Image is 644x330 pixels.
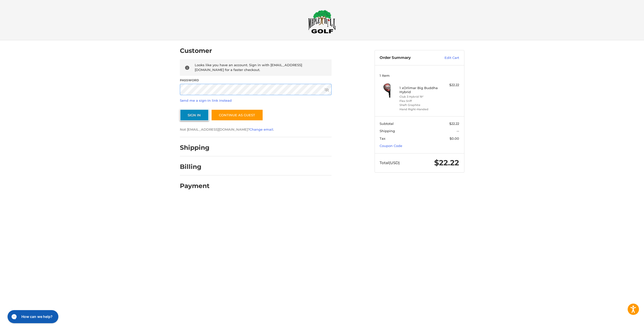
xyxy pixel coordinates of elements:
span: $0.00 [450,136,459,140]
span: Tax [380,136,385,140]
h2: Customer [180,47,212,55]
a: Change email [250,127,273,131]
h2: Shipping [180,144,210,152]
span: Looks like you have an account. Sign in with [EMAIL_ADDRESS][DOMAIN_NAME] for a faster checkout. [195,63,302,72]
h3: 1 Item [380,74,459,78]
span: Shipping [380,129,395,133]
span: $22.22 [449,122,459,126]
div: $22.22 [439,83,459,88]
h4: 1 x Orlimar Big Buddha Hybrid [399,86,438,94]
p: Not [EMAIL_ADDRESS][DOMAIN_NAME]? . [180,127,332,132]
label: Password [180,78,332,83]
span: Subtotal [380,122,394,126]
h2: Billing [180,163,209,171]
a: Edit Cart [434,55,459,60]
span: $22.22 [434,158,459,167]
li: Shaft Graphite [399,103,438,107]
li: Club 3 Hybrid 19° [399,95,438,99]
a: Coupon Code [380,144,402,148]
img: Maple Hill Golf [308,10,336,33]
a: Continue as guest [211,109,263,121]
h3: Order Summary [380,55,434,60]
li: Hand Right-Handed [399,107,438,112]
h2: Payment [180,182,210,190]
li: Flex Stiff [399,99,438,103]
span: -- [457,129,459,133]
iframe: Gorgias live chat messenger [5,308,60,325]
span: Total (USD) [380,160,400,165]
button: Sign In [180,109,209,121]
a: Send me a sign-in link instead [180,98,232,102]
